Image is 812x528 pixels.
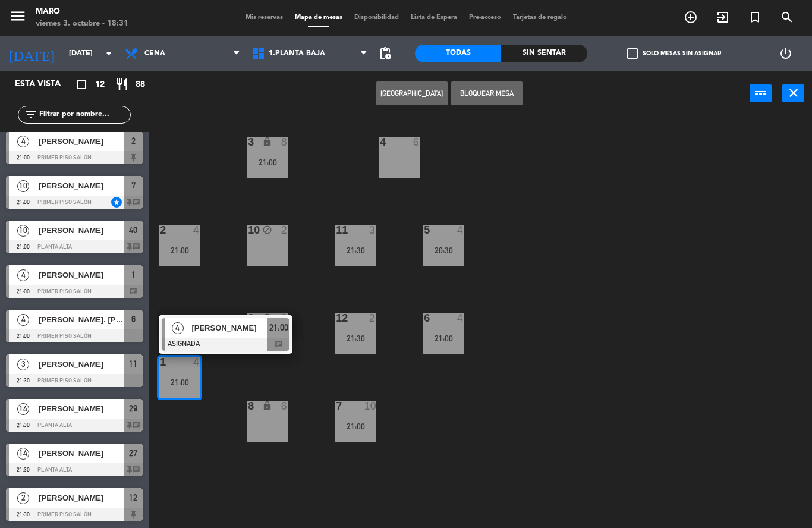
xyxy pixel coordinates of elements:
[786,86,801,100] i: close
[39,403,124,415] span: [PERSON_NAME]
[131,178,136,193] span: 7
[129,401,137,416] span: 29
[627,48,638,59] span: check_box_outline_blank
[39,269,124,281] span: [PERSON_NAME]
[779,46,793,61] i: power_settings_new
[17,359,29,370] span: 3
[129,357,137,371] span: 11
[675,7,707,27] span: RESERVAR MESA
[501,45,587,62] div: Sin sentar
[131,312,136,326] span: 6
[336,225,336,235] div: 11
[6,77,86,92] div: Esta vista
[248,225,248,235] div: 10
[144,49,165,58] span: Cena
[281,313,288,323] div: 2
[451,81,523,105] button: Bloquear Mesa
[364,401,376,411] div: 10
[74,77,89,92] i: crop_square
[193,225,200,235] div: 4
[17,269,29,281] span: 4
[102,46,116,61] i: arrow_drop_down
[38,108,130,121] input: Filtrar por nombre...
[193,357,200,367] div: 4
[754,86,768,100] i: power_input
[335,246,376,254] div: 21:30
[748,10,762,24] i: turned_in_not
[335,422,376,430] div: 21:00
[336,401,336,411] div: 7
[348,14,405,21] span: Disponibilidad
[750,84,772,102] button: power_input
[739,7,771,27] span: Reserva especial
[172,322,184,334] span: 4
[131,268,136,282] span: 1
[684,10,698,24] i: add_circle_outline
[159,378,200,386] div: 21:00
[413,137,420,147] div: 6
[115,77,129,92] i: restaurant
[247,158,288,166] div: 21:00
[248,401,248,411] div: 8
[369,225,376,235] div: 3
[262,313,272,323] i: block
[159,246,200,254] div: 21:00
[782,84,804,102] button: close
[39,358,124,370] span: [PERSON_NAME]
[9,7,27,29] button: menu
[405,14,463,21] span: Lista de Espera
[248,137,248,147] div: 3
[131,134,136,148] span: 2
[380,137,380,147] div: 4
[707,7,739,27] span: WALK IN
[369,313,376,323] div: 2
[415,45,501,62] div: Todas
[281,137,288,147] div: 8
[17,448,29,460] span: 14
[262,137,272,147] i: lock
[457,313,464,323] div: 4
[716,10,730,24] i: exit_to_app
[463,14,507,21] span: Pre-acceso
[129,223,137,237] span: 40
[39,135,124,147] span: [PERSON_NAME]
[39,447,124,460] span: [PERSON_NAME]
[376,81,448,105] button: [GEOGRAPHIC_DATA]
[17,492,29,504] span: 2
[423,246,464,254] div: 20:30
[771,7,803,27] span: BUSCAR
[378,46,392,61] span: pending_actions
[191,322,267,334] span: [PERSON_NAME]
[507,14,573,21] span: Tarjetas de regalo
[269,49,325,58] span: 1.Planta baja
[248,313,248,323] div: 9
[129,491,137,505] span: 12
[780,10,794,24] i: search
[457,225,464,235] div: 4
[423,334,464,342] div: 21:00
[627,48,721,59] label: Solo mesas sin asignar
[336,313,336,323] div: 12
[17,314,29,326] span: 4
[17,180,29,192] span: 10
[17,136,29,147] span: 4
[269,320,288,335] span: 21:00
[129,446,137,460] span: 27
[39,180,124,192] span: [PERSON_NAME]
[36,18,128,30] div: viernes 3. octubre - 18:31
[281,225,288,235] div: 2
[36,6,128,18] div: Maro
[39,224,124,237] span: [PERSON_NAME]
[136,78,145,92] span: 88
[95,78,105,92] span: 12
[281,401,288,411] div: 6
[335,334,376,342] div: 21:30
[24,108,38,122] i: filter_list
[289,14,348,21] span: Mapa de mesas
[17,225,29,237] span: 10
[17,403,29,415] span: 14
[240,14,289,21] span: Mis reservas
